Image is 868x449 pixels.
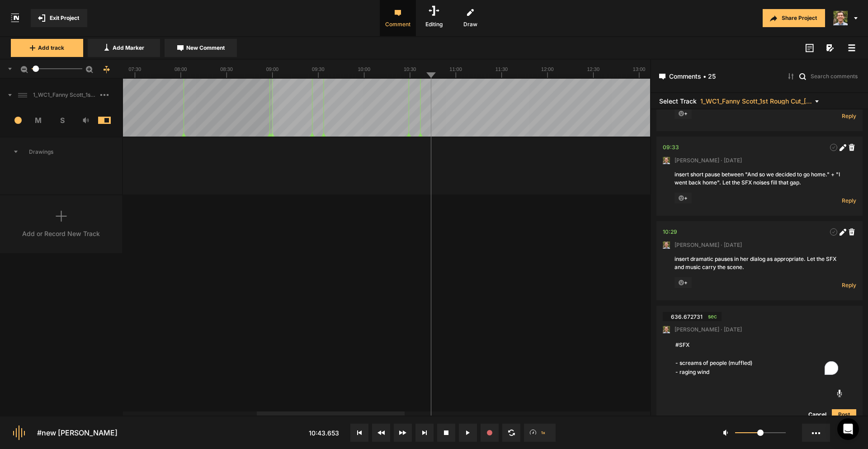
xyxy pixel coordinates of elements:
[675,255,844,271] div: insert dramatic pauses in her dialog as appropriate. Let the SFX and music carry the scene.
[633,66,646,72] text: 13:00
[675,108,692,119] span: +
[763,9,825,27] button: Share Project
[842,197,856,204] span: Reply
[358,66,370,72] text: 10:00
[266,66,279,72] text: 09:00
[11,39,83,57] button: Add track
[50,115,74,126] span: S
[700,98,813,104] span: 1_WC1_Fanny Scott_1st Rough Cut_[DATE]
[803,409,832,420] button: Cancel
[663,241,670,249] img: 424769395311cb87e8bb3f69157a6d24
[663,227,677,236] div: 10:29.084
[675,193,692,203] span: +
[38,44,64,52] span: Add track
[837,418,859,440] div: Open Intercom Messenger
[675,277,692,288] span: +
[312,66,325,72] text: 09:30
[404,66,416,72] text: 10:30
[113,44,144,52] span: Add Marker
[651,60,868,93] header: Comments • 25
[165,39,237,57] button: New Comment
[31,9,87,27] button: Exit Project
[175,66,187,72] text: 08:00
[22,229,100,238] div: Add or Record New Track
[832,409,856,420] button: Post
[651,93,868,109] header: Select Track
[495,66,508,72] text: 11:30
[675,170,844,187] div: insert short pause between "And so we decided to go home." + "I went back home". Let the SFX nois...
[675,156,742,165] span: [PERSON_NAME] · [DATE]
[449,66,462,72] text: 11:00
[88,39,160,57] button: Add Marker
[29,91,100,99] span: 1_WC1_Fanny Scott_1st Rough Cut_[DATE]
[541,66,554,72] text: 12:00
[675,241,742,249] span: [PERSON_NAME] · [DATE]
[27,115,51,126] span: M
[675,340,844,378] textarea: To enrich screen reader interactions, please activate Accessibility in Grammarly extension settings
[833,11,848,25] img: 424769395311cb87e8bb3f69157a6d24
[663,326,670,333] img: 424769395311cb87e8bb3f69157a6d24
[50,14,79,22] span: Exit Project
[663,157,670,164] img: 424769395311cb87e8bb3f69157a6d24
[129,66,142,72] text: 07:30
[708,312,722,321] span: sec
[675,326,742,334] span: [PERSON_NAME] · [DATE]
[842,112,856,120] span: Reply
[587,66,599,72] text: 12:30
[810,71,860,80] input: Search comments
[524,424,556,442] button: 1x
[186,44,225,52] span: New Comment
[663,143,679,152] div: 09:33.342
[37,427,118,438] div: #new [PERSON_NAME]
[842,281,856,289] span: Reply
[309,429,339,437] span: 10:43.653
[220,66,233,72] text: 08:30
